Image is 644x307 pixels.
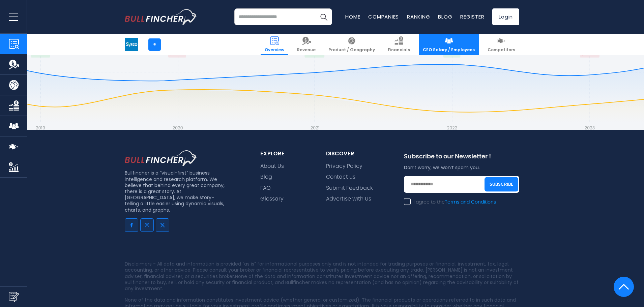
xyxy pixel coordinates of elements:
span: Product / Geography [328,47,375,53]
p: Disclaimers - All data and information is provided “as is” for informational purposes only and is... [125,261,519,291]
a: Ranking [407,13,430,20]
a: Submit Feedback [326,185,373,191]
a: Go to facebook [125,218,138,232]
div: explore [260,150,310,157]
a: Competitors [484,34,519,55]
span: Revenue [297,47,316,53]
span: CEO Salary / Employees [423,47,475,53]
div: Discover [326,150,388,157]
a: + [148,38,161,51]
a: Financials [384,34,414,55]
a: Go to instagram [140,218,154,232]
a: Overview [261,34,288,55]
a: FAQ [260,185,271,191]
img: SYY logo [125,38,138,51]
a: Blog [260,174,272,180]
p: Don’t worry, we won’t spam you. [404,164,519,171]
button: Subscribe [485,177,518,191]
a: Login [492,8,519,25]
a: Blog [438,13,452,20]
a: Privacy Policy [326,163,362,170]
img: footer logo [125,150,197,166]
span: Overview [265,47,284,53]
a: About Us [260,163,284,170]
a: Contact us [326,174,355,180]
a: Companies [368,13,399,20]
span: Financials [388,47,410,53]
a: Go to twitter [156,218,169,232]
a: CEO Salary / Employees [419,34,479,55]
a: Register [460,13,484,20]
a: Revenue [293,34,320,55]
img: bullfincher logo [125,9,197,25]
button: Search [315,8,332,25]
a: Product / Geography [324,34,379,55]
a: Go to homepage [125,9,197,25]
a: Terms and Conditions [445,200,496,205]
iframe: reCAPTCHA [404,210,506,236]
a: Home [345,13,360,20]
a: Advertise with Us [326,196,371,202]
span: Competitors [488,47,515,53]
div: Subscribe to our Newsletter ! [404,153,519,164]
label: I agree to the [404,199,496,205]
a: Glossary [260,196,284,202]
p: Bullfincher is a “visual-first” business intelligence and research platform. We believe that behi... [125,170,227,213]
